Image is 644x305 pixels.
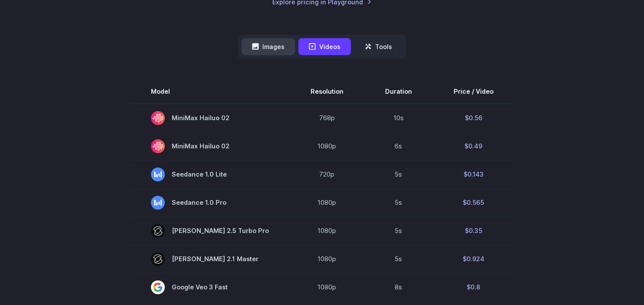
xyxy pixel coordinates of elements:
[290,216,364,245] td: 1080p
[242,38,295,55] button: Images
[290,104,364,132] td: 768p
[290,188,364,216] td: 1080p
[433,79,514,104] th: Price / Video
[433,104,514,132] td: $0.56
[151,111,269,125] span: MiniMax Hailuo 02
[151,280,269,294] span: Google Veo 3 Fast
[433,132,514,160] td: $0.49
[433,273,514,301] td: $0.8
[290,160,364,188] td: 720p
[151,196,269,210] span: Seedance 1.0 Pro
[364,160,433,188] td: 5s
[433,245,514,273] td: $0.924
[364,245,433,273] td: 5s
[433,216,514,245] td: $0.35
[151,224,269,238] span: [PERSON_NAME] 2.5 Turbo Pro
[151,252,269,266] span: [PERSON_NAME] 2.1 Master
[290,132,364,160] td: 1080p
[151,139,269,153] span: MiniMax Hailuo 02
[298,38,351,55] button: Videos
[364,216,433,245] td: 5s
[364,79,433,104] th: Duration
[364,188,433,216] td: 5s
[290,245,364,273] td: 1080p
[364,104,433,132] td: 10s
[433,188,514,216] td: $0.565
[290,79,364,104] th: Resolution
[433,160,514,188] td: $0.143
[130,79,290,104] th: Model
[364,273,433,301] td: 8s
[354,38,402,55] button: Tools
[364,132,433,160] td: 6s
[290,273,364,301] td: 1080p
[151,167,269,181] span: Seedance 1.0 Lite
